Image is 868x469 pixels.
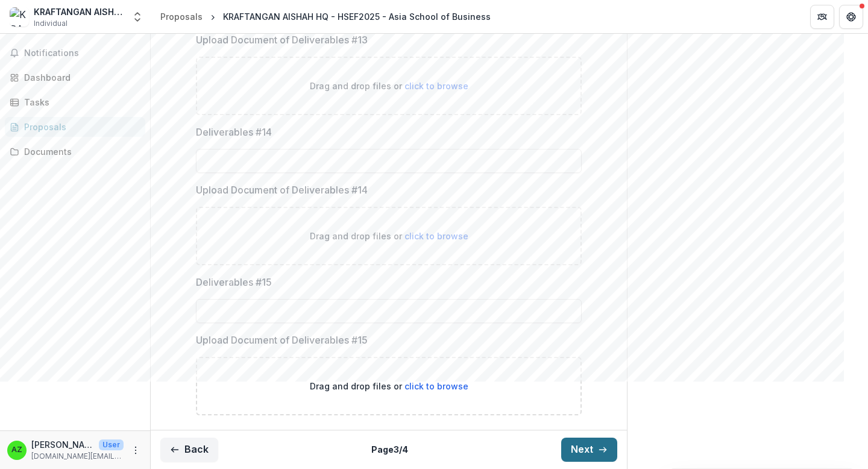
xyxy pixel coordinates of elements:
[156,8,495,25] nav: breadcrumb
[310,380,468,392] p: Drag and drop files or
[24,96,136,109] div: Tasks
[160,10,203,23] div: Proposals
[24,48,140,58] span: Notifications
[34,18,68,29] span: Individual
[196,275,272,289] p: Deliverables #15
[24,71,136,84] div: Dashboard
[31,438,94,451] p: [PERSON_NAME]
[561,438,617,462] button: Next
[24,145,136,158] div: Documents
[129,5,146,29] button: Open entity switcher
[34,5,124,18] div: KRAFTANGAN AISHAH HQ
[404,81,468,91] span: click to browse
[5,117,145,137] a: Proposals
[99,439,124,450] p: User
[31,451,124,462] p: [DOMAIN_NAME][EMAIL_ADDRESS][DOMAIN_NAME]
[5,92,145,112] a: Tasks
[11,446,22,454] div: Aishah ZA
[128,443,143,458] button: More
[5,43,145,63] button: Notifications
[371,443,408,456] p: Page 3 / 4
[10,7,29,27] img: KRAFTANGAN AISHAH HQ
[196,183,368,197] p: Upload Document of Deliverables #14
[24,121,136,133] div: Proposals
[5,142,145,162] a: Documents
[839,5,863,29] button: Get Help
[196,125,272,139] p: Deliverables #14
[310,80,468,92] p: Drag and drop files or
[196,33,368,47] p: Upload Document of Deliverables #13
[223,10,491,23] div: KRAFTANGAN AISHAH HQ - HSEF2025 - Asia School of Business
[156,8,207,25] a: Proposals
[5,68,145,87] a: Dashboard
[196,333,368,347] p: Upload Document of Deliverables #15
[404,231,468,241] span: click to browse
[404,381,468,391] span: click to browse
[310,230,468,242] p: Drag and drop files or
[160,438,218,462] button: Back
[810,5,834,29] button: Partners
